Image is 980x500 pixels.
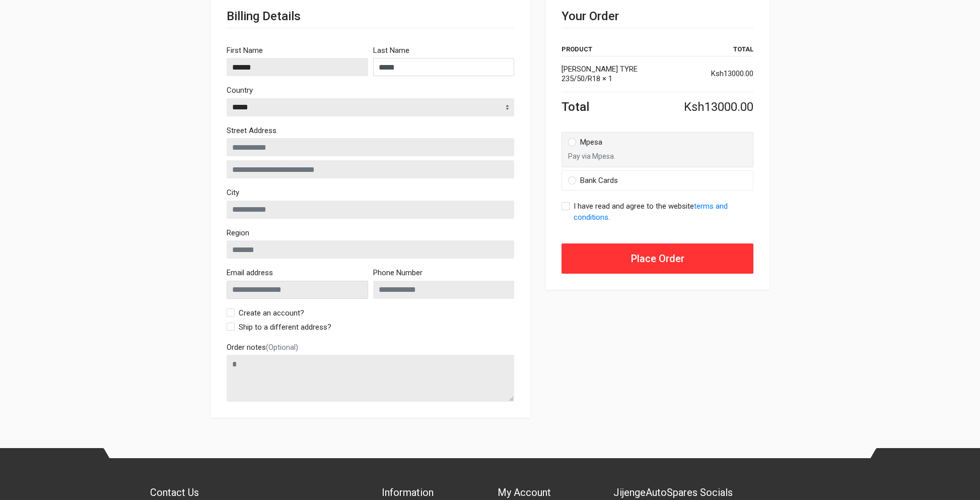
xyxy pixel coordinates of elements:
[239,307,304,319] label: Create an account?
[562,44,674,56] th: Product
[373,45,409,56] label: Last Name
[150,486,348,498] h5: Contact Us
[674,44,753,56] th: Total
[674,56,753,92] td: Ksh 13000.00
[227,85,253,96] label: Country
[266,343,298,352] span: ( Optional )
[562,9,753,28] h3: Your Order
[562,243,753,274] button: Place Order
[227,125,276,137] label: Street Address
[373,267,423,279] label: Phone Number
[227,9,514,28] h3: Billing Details
[613,486,830,498] h5: JijengeAutoSpares Socials
[562,92,674,112] th: Total
[498,486,598,498] h5: My Account
[574,201,753,223] label: I have read and agree to the website .
[580,176,618,185] span: Bank Cards
[227,267,273,279] label: Email address
[239,322,331,333] label: Ship to a different address?
[227,342,298,353] label: Order notes
[227,187,239,199] label: City
[227,227,249,239] label: Region
[674,92,753,112] td: Ksh 13000.00
[562,151,753,166] div: Pay via Mpesa.
[227,45,263,56] label: First Name
[382,486,482,498] h5: Information
[562,56,674,92] td: [PERSON_NAME] TYRE 235/50/R18 × 1
[580,138,602,147] span: Mpesa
